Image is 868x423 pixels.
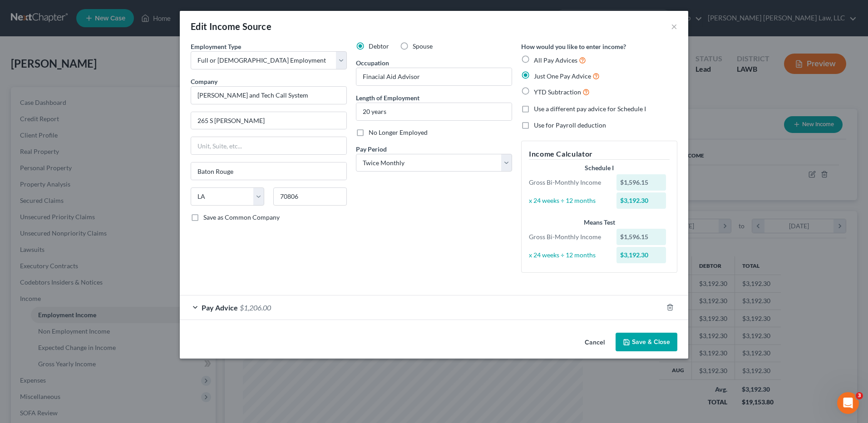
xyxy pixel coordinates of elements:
[616,333,677,352] button: Save & Close
[616,247,666,263] div: $3,192.30
[529,148,670,160] h5: Income Calculator
[856,392,863,399] span: 3
[369,42,389,50] span: Debtor
[191,86,347,104] input: Search company by name...
[521,42,626,51] label: How would you like to enter income?
[356,93,419,103] label: Length of Employment
[273,187,347,206] input: Enter zip...
[524,196,612,205] div: x 24 weeks ÷ 12 months
[534,88,581,96] span: YTD Subtraction
[240,303,271,312] span: $1,206.00
[356,103,512,120] input: ex: 2 years
[413,42,433,50] span: Spouse
[191,112,346,129] input: Enter address...
[671,21,677,32] button: ×
[191,43,241,50] span: Employment Type
[616,229,666,245] div: $1,596.15
[534,56,577,64] span: All Pay Advices
[529,163,670,172] div: Schedule I
[203,213,280,221] span: Save as Common Company
[524,251,612,260] div: x 24 weeks ÷ 12 months
[191,20,271,33] div: Edit Income Source
[356,145,387,153] span: Pay Period
[616,174,666,191] div: $1,596.15
[191,137,346,154] input: Unit, Suite, etc...
[202,303,238,312] span: Pay Advice
[369,128,428,136] span: No Longer Employed
[356,68,512,85] input: --
[524,232,612,241] div: Gross Bi-Monthly Income
[529,218,670,227] div: Means Test
[577,334,612,352] button: Cancel
[191,162,346,180] input: Enter city...
[837,392,859,414] iframe: Intercom live chat
[534,121,606,129] span: Use for Payroll deduction
[356,58,389,68] label: Occupation
[534,72,591,80] span: Just One Pay Advice
[524,178,612,187] div: Gross Bi-Monthly Income
[534,105,646,113] span: Use a different pay advice for Schedule I
[191,78,217,85] span: Company
[616,192,666,209] div: $3,192.30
